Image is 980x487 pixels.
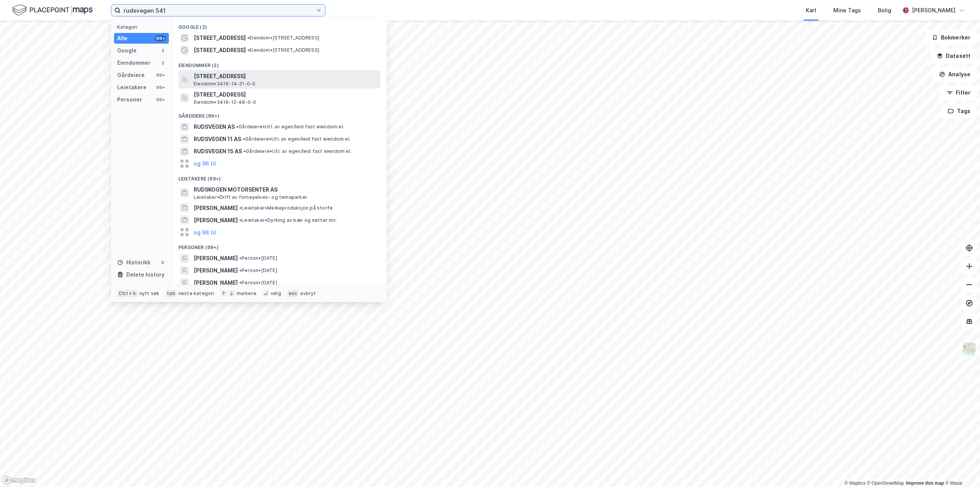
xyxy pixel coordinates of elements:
[194,278,238,287] span: [PERSON_NAME]
[194,159,216,168] button: og 96 til
[160,259,166,266] div: 0
[236,124,238,130] span: •
[942,450,980,487] div: Kontrollprogram for chat
[194,81,255,87] span: Eiendom • 3419-14-21-0-0
[942,450,980,487] iframe: Chat Widget
[243,148,246,154] span: •
[194,194,307,200] span: Leietaker • Drift av fornøyelses- og temaparker
[117,95,142,104] div: Personer
[806,6,817,15] div: Kart
[239,280,277,286] span: Person • [DATE]
[833,6,861,15] div: Mine Tags
[844,480,866,486] a: Mapbox
[239,267,242,273] span: •
[172,170,387,184] div: Leietakere (99+)
[940,85,977,100] button: Filter
[12,3,93,17] img: logo.f888ab2527a4732fd821a326f86c7f29.svg
[194,147,242,156] span: RUDSVEGEN 15 AS
[239,217,337,223] span: Leietaker • Dyrking av bær og nøtter mv.
[878,6,891,15] div: Bolig
[933,67,977,82] button: Analyse
[247,35,319,41] span: Eiendom • [STREET_ADDRESS]
[172,56,387,70] div: Eiendommer (2)
[194,72,377,81] span: [STREET_ADDRESS]
[912,6,955,15] div: [PERSON_NAME]
[239,255,277,261] span: Person • [DATE]
[117,46,137,55] div: Google
[194,203,238,213] span: [PERSON_NAME]
[117,58,150,67] div: Eiendommer
[925,30,977,45] button: Bokmerker
[243,136,351,142] span: Gårdeiere • Utl. av egen/leid fast eiendom el.
[121,5,316,16] input: Søk på adresse, matrikkel, gårdeiere, leietakere eller personer
[139,290,160,297] div: nytt søk
[155,84,166,90] div: 99+
[155,35,166,41] div: 99+
[867,480,904,486] a: OpenStreetMap
[194,266,238,275] span: [PERSON_NAME]
[194,90,377,99] span: [STREET_ADDRESS]
[247,47,319,53] span: Eiendom • [STREET_ADDRESS]
[194,254,238,263] span: [PERSON_NAME]
[239,267,277,274] span: Person • [DATE]
[194,134,241,144] span: RUDSVEGEN 11 AS
[194,216,238,225] span: [PERSON_NAME]
[117,290,138,297] div: Ctrl + k
[172,18,387,32] div: Google (2)
[155,97,166,103] div: 99+
[194,185,377,194] span: RUDSKOGEN MOTORSENTER AS
[194,122,235,131] span: RUDSVEGEN AS
[178,290,214,297] div: neste kategori
[155,72,166,78] div: 99+
[117,258,150,267] div: Historikk
[962,342,977,356] img: Z
[117,24,169,30] div: Kategori
[194,46,246,55] span: [STREET_ADDRESS]
[117,34,127,43] div: Alle
[941,103,977,119] button: Tags
[239,255,242,261] span: •
[194,33,246,43] span: [STREET_ADDRESS]
[165,290,177,297] div: tab
[160,60,166,66] div: 2
[2,476,36,485] a: Mapbox homepage
[194,228,216,237] button: og 96 til
[247,47,250,53] span: •
[243,136,245,142] span: •
[271,290,281,297] div: velg
[126,270,165,279] div: Delete history
[300,290,316,297] div: avbryt
[906,480,944,486] a: Improve this map
[239,280,242,285] span: •
[117,71,145,80] div: Gårdeiere
[160,48,166,54] div: 2
[117,83,147,92] div: Leietakere
[172,107,387,121] div: Gårdeiere (99+)
[172,238,387,252] div: Personer (99+)
[236,124,344,130] span: Gårdeiere • Utl. av egen/leid fast eiendom el.
[287,290,299,297] div: esc
[243,148,351,154] span: Gårdeiere • Utl. av egen/leid fast eiendom el.
[247,35,250,41] span: •
[239,217,242,223] span: •
[930,48,977,64] button: Datasett
[239,205,242,211] span: •
[237,290,256,297] div: markere
[194,99,256,105] span: Eiendom • 3419-12-48-0-0
[239,205,333,211] span: Leietaker • Melkeproduksjon på storfe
